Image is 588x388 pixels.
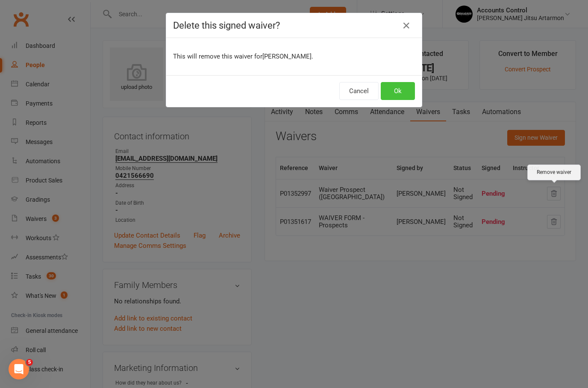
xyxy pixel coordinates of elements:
[339,82,379,100] button: Cancel
[9,359,29,379] iframe: Intercom live chat
[26,359,33,366] span: 5
[173,20,415,31] h4: Delete this signed waiver?
[173,51,415,62] p: This will remove this waiver for [PERSON_NAME] .
[381,82,415,100] button: Ok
